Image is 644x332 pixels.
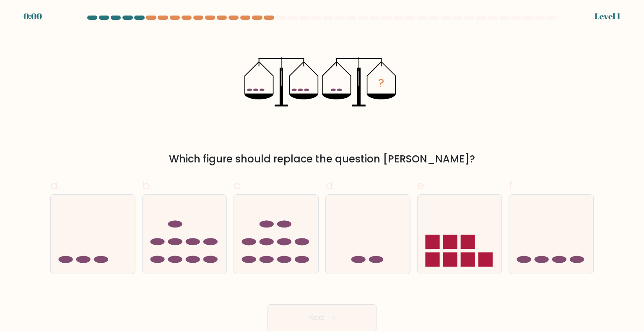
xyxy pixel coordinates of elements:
[55,152,589,167] div: Which figure should replace the question [PERSON_NAME]?
[142,177,152,193] span: b.
[267,304,377,331] button: Next
[234,177,243,193] span: c.
[23,10,42,23] div: 0:00
[417,177,426,193] span: e.
[378,76,384,92] tspan: ?
[595,10,621,23] div: Level 1
[509,177,514,193] span: f.
[50,177,60,193] span: a.
[325,177,335,193] span: d.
